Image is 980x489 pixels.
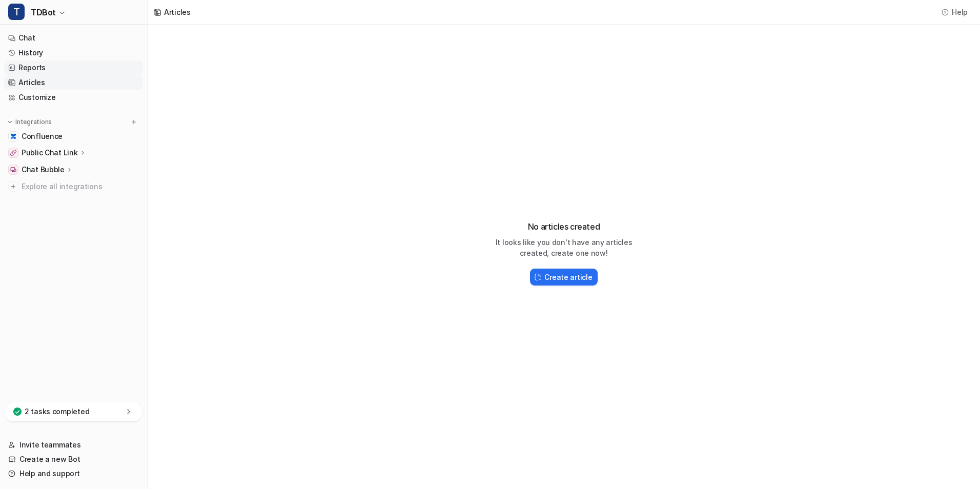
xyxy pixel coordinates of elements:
[4,117,55,127] button: Integrations
[4,452,143,466] a: Create a new Bot
[4,75,143,90] a: Articles
[22,178,139,195] span: Explore all integrations
[4,179,143,194] a: Explore all integrations
[4,90,143,105] a: Customize
[4,129,143,144] a: ConfluenceConfluence
[164,7,191,17] div: Articles
[4,466,143,481] a: Help and support
[22,165,65,175] p: Chat Bubble
[22,148,78,158] p: Public Chat Link
[31,5,56,19] span: TDBot
[482,220,646,233] h3: No articles created
[4,31,143,45] a: Chat
[22,131,63,141] span: Confluence
[25,406,89,417] p: 2 tasks completed
[8,4,25,20] span: T
[544,272,592,282] h2: Create article
[530,269,597,286] button: Create article
[4,60,143,75] a: Reports
[10,133,16,139] img: Confluence
[938,5,972,19] button: Help
[4,438,143,452] a: Invite teammates
[10,150,16,156] img: Public Chat Link
[130,118,137,126] img: menu_add.svg
[6,118,13,126] img: expand menu
[482,237,646,258] p: It looks like you don't have any articles created, create one now!
[4,46,143,60] a: History
[10,167,16,173] img: Chat Bubble
[8,181,18,192] img: explore all integrations
[15,118,52,126] p: Integrations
